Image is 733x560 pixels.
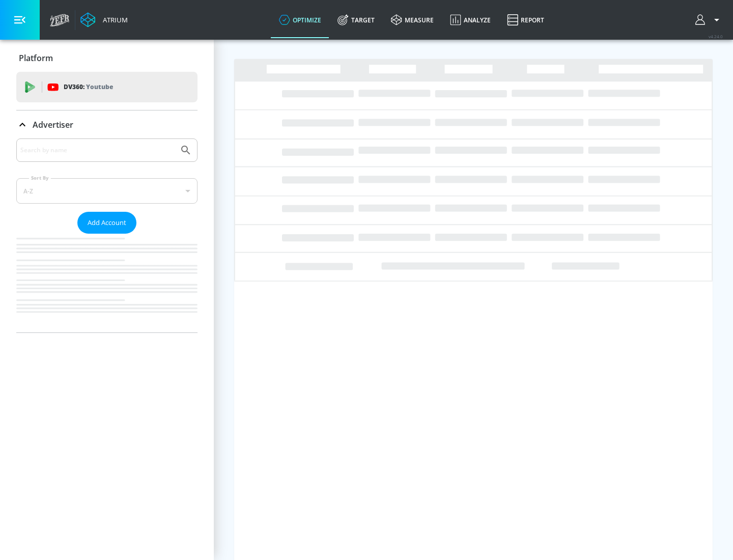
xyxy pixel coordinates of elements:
div: Atrium [99,15,128,24]
input: Search by name [20,144,175,157]
div: DV360: Youtube [16,72,198,102]
span: v 4.24.0 [709,34,723,39]
label: Sort By [29,175,51,181]
a: Analyze [442,2,499,38]
div: Platform [16,44,198,72]
span: Add Account [88,217,126,229]
a: Report [499,2,552,38]
button: Add Account [77,212,136,234]
a: Target [329,2,383,38]
div: A-Z [16,178,198,204]
p: Youtube [86,81,113,92]
p: DV360: [64,81,113,93]
div: Advertiser [16,138,198,332]
a: Atrium [80,12,128,27]
a: optimize [271,2,329,38]
div: Advertiser [16,110,198,139]
p: Platform [19,52,53,64]
p: Advertiser [33,119,73,130]
nav: list of Advertiser [16,234,198,332]
a: measure [383,2,442,38]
